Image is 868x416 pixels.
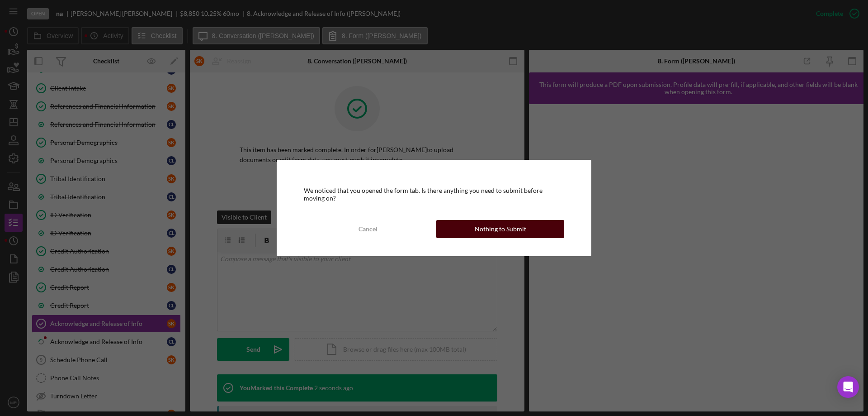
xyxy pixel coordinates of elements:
button: Cancel [304,220,432,238]
button: Nothing to Submit [436,220,564,238]
div: Open Intercom Messenger [837,376,859,398]
div: We noticed that you opened the form tab. Is there anything you need to submit before moving on? [304,187,564,201]
div: Nothing to Submit [475,220,526,238]
div: Cancel [359,220,377,238]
